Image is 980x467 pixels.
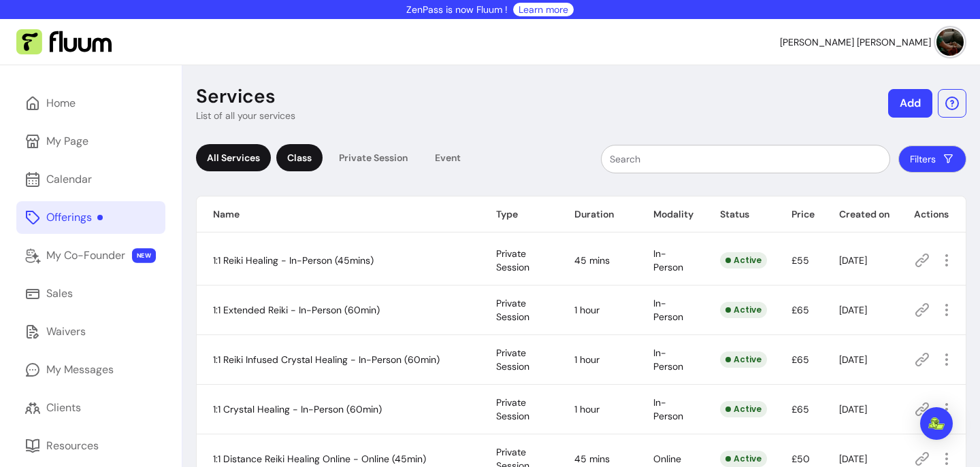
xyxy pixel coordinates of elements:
[574,353,600,366] span: 1 hour
[16,239,165,272] a: My Co-Founder NEW
[574,304,600,316] span: 1 hour
[775,196,823,232] th: Price
[46,400,81,416] div: Clients
[46,362,114,378] div: My Messages
[213,453,426,465] span: 1:1 Distance Reiki Healing Online - Online (45min)
[653,396,683,422] span: In-Person
[46,286,73,302] div: Sales
[888,89,932,118] button: Add
[791,304,809,316] span: £65
[480,196,558,232] th: Type
[16,163,165,196] a: Calendar
[213,403,382,415] span: 1:1 Crystal Healing - In-Person (60min)
[16,29,112,55] img: Fluum Logo
[780,29,964,56] button: avatar[PERSON_NAME] [PERSON_NAME]
[791,353,809,366] span: £65
[610,152,881,166] input: Search
[519,3,568,16] a: Learn more
[558,196,637,232] th: Duration
[574,254,610,266] span: 45 mins
[653,297,683,323] span: In-Person
[791,453,810,465] span: £50
[46,95,76,111] div: Home
[213,254,374,266] span: 1:1 Reiki Healing - In-Person (45mins)
[839,254,867,266] span: [DATE]
[791,403,809,415] span: £65
[574,403,600,415] span: 1 hour
[16,315,165,348] a: Waivers
[936,29,964,56] img: avatar
[16,277,165,310] a: Sales
[839,403,867,415] span: [DATE]
[276,144,323,171] div: Class
[16,201,165,234] a: Offerings
[720,401,767,417] div: Active
[16,125,165,158] a: My Page
[496,297,529,323] span: Private Session
[197,196,480,232] th: Name
[328,144,419,171] div: Private Session
[196,109,295,122] p: List of all your services
[720,451,767,467] div: Active
[46,209,103,226] div: Offerings
[574,453,610,465] span: 45 mins
[898,196,966,232] th: Actions
[16,353,165,386] a: My Messages
[196,84,276,109] p: Services
[16,87,165,120] a: Home
[637,196,704,232] th: Modality
[823,196,898,232] th: Created on
[16,430,165,462] a: Resources
[898,145,966,173] button: Filters
[213,353,440,366] span: 1:1 Reiki Infused Crystal Healing - In-Person (60min)
[920,407,953,440] div: Open Intercom Messenger
[46,324,86,340] div: Waivers
[46,247,125,264] div: My Co-Founder
[839,353,867,366] span: [DATE]
[791,254,809,266] span: £55
[839,453,867,465] span: [DATE]
[653,247,683,273] span: In-Person
[704,196,775,232] th: Status
[720,351,767,368] div: Active
[213,304,380,316] span: 1:1 Extended Reiki - In-Person (60min)
[46,133,88,150] div: My Page
[839,304,867,316] span: [DATE]
[46,438,99,454] div: Resources
[496,347,529,373] span: Private Session
[653,347,683,373] span: In-Person
[424,144,472,171] div: Event
[496,396,529,422] span: Private Session
[496,247,529,273] span: Private Session
[46,171,92,188] div: Calendar
[132,248,156,263] span: NEW
[16,392,165,424] a: Clients
[720,252,767,269] div: Active
[653,453,681,465] span: Online
[196,144,271,171] div: All Services
[406,3,508,16] p: ZenPass is now Fluum !
[720,302,767,318] div: Active
[780,35,931,49] span: [PERSON_NAME] [PERSON_NAME]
